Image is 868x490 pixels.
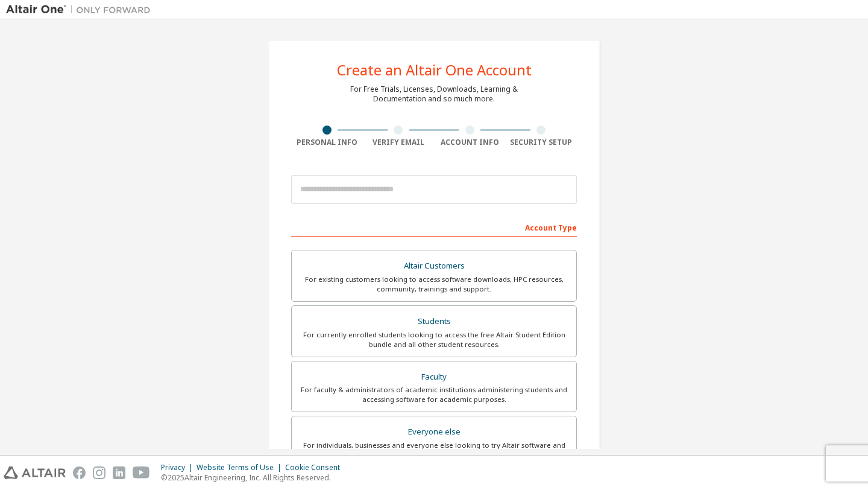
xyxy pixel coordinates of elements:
[350,84,518,104] div: For Free Trials, Licenses, Downloads, Learning & Documentation and so much more.
[291,138,363,147] div: Personal Info
[197,463,285,472] div: Website Terms of Use
[161,472,347,483] p: © 2025 Altair Engineering, Inc. All Rights Reserved.
[299,330,569,349] div: For currently enrolled students looking to access the free Altair Student Edition bundle and all ...
[93,466,105,479] img: instagram.svg
[4,466,66,479] img: altair_logo.svg
[363,138,435,147] div: Verify Email
[299,424,569,441] div: Everyone else
[291,217,577,237] div: Account Type
[434,138,506,147] div: Account Info
[506,138,577,147] div: Security Setup
[73,466,86,479] img: facebook.svg
[133,466,150,479] img: youtube.svg
[161,463,197,472] div: Privacy
[299,369,569,386] div: Faculty
[299,385,569,404] div: For faculty & administrators of academic institutions administering students and accessing softwa...
[113,466,125,479] img: linkedin.svg
[6,4,157,16] img: Altair One
[285,463,347,472] div: Cookie Consent
[299,258,569,275] div: Altair Customers
[337,63,532,77] div: Create an Altair One Account
[299,313,569,330] div: Students
[299,441,569,460] div: For individuals, businesses and everyone else looking to try Altair software and explore our prod...
[299,275,569,294] div: For existing customers looking to access software downloads, HPC resources, community, trainings ...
